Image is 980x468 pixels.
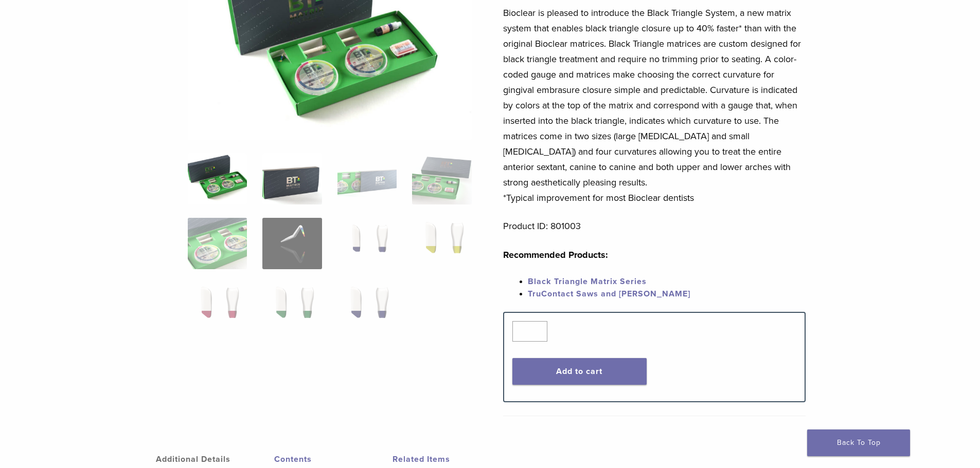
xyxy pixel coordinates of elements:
[337,153,397,204] img: Black Triangle (BT) Kit - Image 3
[528,289,690,299] a: TruContact Saws and [PERSON_NAME]
[262,218,322,269] img: Black Triangle (BT) Kit - Image 6
[337,283,397,334] img: Black Triangle (BT) Kit - Image 11
[262,153,322,204] img: Black Triangle (BT) Kit - Image 2
[412,218,471,269] img: Black Triangle (BT) Kit - Image 8
[262,283,322,334] img: Black Triangle (BT) Kit - Image 10
[503,249,608,260] strong: Recommended Products:
[412,153,471,204] img: Black Triangle (BT) Kit - Image 4
[337,218,397,269] img: Black Triangle (BT) Kit - Image 7
[503,5,806,205] p: Bioclear is pleased to introduce the Black Triangle System, a new matrix system that enables blac...
[512,358,647,385] button: Add to cart
[503,218,806,234] p: Product ID: 801003
[188,283,247,334] img: Black Triangle (BT) Kit - Image 9
[528,276,647,287] a: Black Triangle Matrix Series
[188,218,247,269] img: Black Triangle (BT) Kit - Image 5
[807,429,910,456] a: Back To Top
[188,153,247,204] img: Intro-Black-Triangle-Kit-6-Copy-e1548792917662-324x324.jpg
